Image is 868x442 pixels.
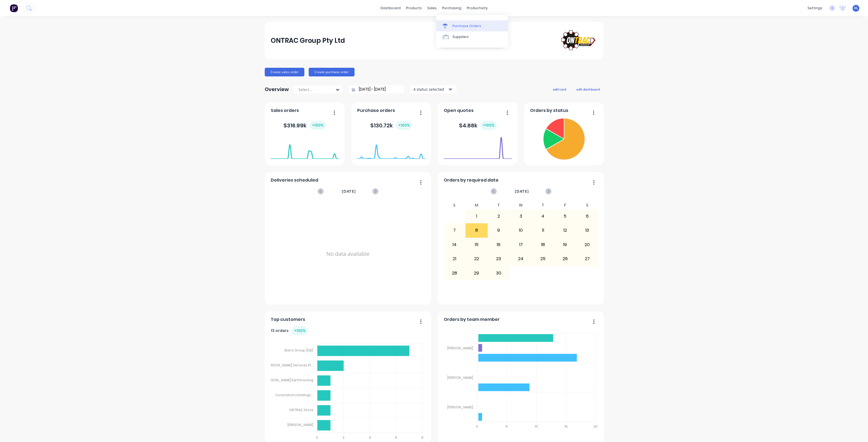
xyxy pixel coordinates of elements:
[532,238,554,251] div: 18
[288,422,313,427] tspan: [PERSON_NAME]
[271,326,308,335] div: 13 orders
[510,209,532,223] div: 3
[275,393,313,397] tspan: Conundrum Holdings...
[444,177,499,183] span: Orders by required date
[488,238,510,251] div: 16
[271,316,305,323] span: Top customers
[413,86,448,92] div: 4 status selected
[488,252,510,266] div: 23
[532,209,554,223] div: 4
[488,209,510,223] div: 2
[535,424,538,429] tspan: 10
[370,121,412,130] div: $ 130.72k
[532,224,554,237] div: 11
[425,4,439,12] div: sales
[515,188,529,194] span: [DATE]
[805,4,825,12] div: settings
[576,238,598,251] div: 20
[439,4,464,12] div: purchasing
[510,238,532,251] div: 17
[310,121,326,130] div: + 100 %
[576,209,598,223] div: 6
[444,107,474,114] span: Open quotes
[396,121,412,130] div: + 100 %
[292,326,308,335] div: + 100 %
[10,4,18,12] img: Factory
[466,209,487,223] div: 1
[549,86,570,93] button: add card
[271,201,425,307] div: No data available
[476,424,478,429] tspan: 0
[357,107,395,114] span: Purchase orders
[464,4,490,12] div: productivity
[452,34,469,39] div: Suppliers
[447,346,473,350] tspan: [PERSON_NAME]
[436,20,508,31] a: Purchase Orders
[554,224,576,237] div: 12
[283,121,326,130] div: $ 316.99k
[510,252,532,266] div: 24
[436,31,508,42] a: Suppliers
[488,201,510,209] div: T
[444,224,465,237] div: 7
[466,266,487,280] div: 29
[564,424,567,429] tspan: 15
[554,209,576,223] div: 5
[369,435,371,440] tspan: 4
[447,405,473,409] tspan: [PERSON_NAME]
[532,252,554,266] div: 25
[554,238,576,251] div: 19
[447,375,473,380] tspan: [PERSON_NAME]
[465,201,488,209] div: M
[576,224,598,237] div: 13
[459,121,497,130] div: $ 4.88k
[530,107,568,114] span: Orders by status
[443,201,466,209] div: S
[285,348,313,353] tspan: Barro Group (DB)
[488,224,510,237] div: 9
[265,84,289,95] div: Overview
[488,266,510,280] div: 30
[395,435,397,440] tspan: 6
[510,224,532,237] div: 10
[378,4,403,12] a: dashboard
[510,201,532,209] div: W
[403,4,425,12] div: products
[559,28,597,53] img: ONTRAC Group Pty Ltd
[576,201,598,209] div: S
[271,107,299,114] span: Sales orders
[506,424,508,429] tspan: 5
[422,435,424,440] tspan: 8
[466,252,487,266] div: 22
[309,68,355,76] button: Create purchase order
[343,435,344,440] tspan: 2
[342,188,356,194] span: [DATE]
[452,24,481,28] div: Purchase Orders
[554,201,576,209] div: F
[481,121,497,130] div: + 100 %
[316,435,318,440] tspan: 0
[532,201,554,209] div: T
[265,68,304,76] button: Create sales order
[266,363,313,367] tspan: [PERSON_NAME] Services Pl...
[444,238,465,251] div: 14
[444,252,465,266] div: 21
[573,86,603,93] button: edit dashboard
[444,316,500,323] span: Orders by team member
[271,35,345,46] div: ONTRAC Group Pty Ltd
[444,266,465,280] div: 28
[289,408,314,412] tspan: ONTRAC Stock
[410,85,457,93] button: 4 status selected
[576,252,598,266] div: 27
[466,238,487,251] div: 15
[265,378,313,382] tspan: [PERSON_NAME] Earthmoving
[593,424,598,429] tspan: 20
[554,252,576,266] div: 26
[854,6,858,11] span: HL
[466,224,487,237] div: 8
